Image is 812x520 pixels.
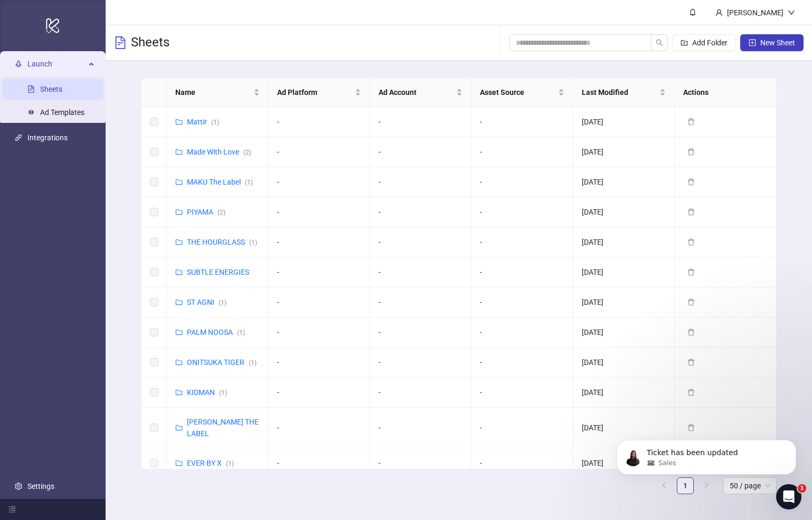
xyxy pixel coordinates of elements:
span: ( 2 ) [243,149,251,156]
a: Made With Love(2) [187,148,251,156]
td: [DATE] [573,448,675,478]
td: - [269,317,370,348]
span: folder [175,389,183,396]
td: - [269,408,370,448]
a: PIYAMA(2) [187,208,225,216]
div: [PERSON_NAME] [723,7,788,18]
span: folder [175,424,183,431]
span: delete [687,298,695,306]
td: - [269,287,370,317]
span: down [788,9,795,16]
td: - [471,107,573,137]
a: ONITSUKA TIGER(1) [187,358,257,367]
span: folder [175,178,183,186]
span: ( 1 ) [249,359,257,367]
h3: Sheets [131,34,169,51]
a: Sheets [40,85,62,93]
span: 1 [798,484,806,493]
td: - [370,197,471,227]
span: delete [687,268,695,276]
span: Ad Account [379,86,454,98]
span: Last Modified [582,86,657,98]
span: New Sheet [760,38,795,47]
td: - [269,257,370,287]
span: delete [687,359,695,366]
span: delete [687,118,695,126]
td: - [269,197,370,227]
iframe: Intercom notifications message [601,418,812,492]
td: [DATE] [573,257,675,287]
td: [DATE] [573,408,675,448]
span: user [715,9,723,16]
td: - [370,107,471,137]
span: delete [687,208,695,216]
span: Asset Source [480,86,555,98]
span: file-text [114,36,127,49]
td: - [471,378,573,408]
a: MAKU The Label(1) [187,178,253,186]
td: - [269,448,370,478]
th: Ad Platform [269,78,370,107]
a: SUBTLE ENERGIES [187,268,249,276]
span: ( 1 ) [211,119,219,126]
td: - [269,227,370,257]
span: plus-square [749,39,756,46]
td: [DATE] [573,348,675,378]
td: [DATE] [573,317,675,348]
td: - [269,107,370,137]
span: folder [175,298,183,306]
span: Launch [27,53,86,74]
td: - [471,197,573,227]
button: Add Folder [672,34,736,51]
a: PALM NOOSA(1) [187,328,245,336]
span: folder [175,118,183,126]
span: ( 1 ) [219,299,226,306]
td: - [370,257,471,287]
iframe: Intercom live chat [776,484,801,509]
span: menu-fold [8,506,16,513]
span: ( 1 ) [249,239,257,246]
td: - [370,348,471,378]
a: Ad Templates [40,108,84,117]
a: Mattir(1) [187,118,219,126]
a: ST AGNI(1) [187,298,226,306]
span: delete [687,389,695,396]
td: - [370,408,471,448]
td: - [269,378,370,408]
span: rocket [15,60,22,68]
td: [DATE] [573,197,675,227]
span: folder [175,329,183,336]
td: - [471,348,573,378]
span: folder [175,208,183,216]
a: KIDMAN(1) [187,388,227,397]
a: [PERSON_NAME] THE LABEL [187,418,259,438]
button: New Sheet [740,34,804,51]
span: folder [175,238,183,246]
span: delete [687,178,695,186]
td: - [471,448,573,478]
td: - [471,408,573,448]
td: - [370,317,471,348]
span: ( 2 ) [218,209,225,216]
td: - [370,137,471,167]
td: [DATE] [573,287,675,317]
span: ( 1 ) [237,329,245,336]
td: - [471,137,573,167]
th: Name [167,78,268,107]
span: Add Folder [692,38,728,47]
th: Asset Source [471,78,573,107]
a: THE HOURGLASS(1) [187,238,257,246]
td: - [471,167,573,197]
span: delete [687,238,695,246]
span: ( 1 ) [219,389,227,397]
td: - [370,378,471,408]
td: [DATE] [573,378,675,408]
td: - [269,137,370,167]
span: folder [175,148,183,156]
a: Integrations [27,133,68,142]
td: - [471,317,573,348]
